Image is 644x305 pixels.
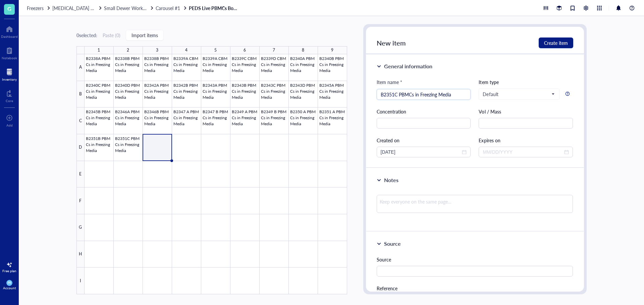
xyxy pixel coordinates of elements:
[377,256,573,263] div: Source
[483,148,563,156] input: MM/DD/YYYY
[52,5,103,11] a: [MEDICAL_DATA] Storage ([PERSON_NAME]/[PERSON_NAME])
[76,107,85,134] div: C
[384,176,398,184] div: Notes
[76,268,85,294] div: I
[98,46,100,55] div: 1
[483,91,554,97] span: Default
[377,38,406,48] span: New item
[2,77,17,81] div: Inventory
[2,45,17,60] a: Notebook
[76,31,97,39] div: 0 selected:
[185,46,187,55] div: 4
[27,5,44,11] span: Freezers
[103,30,120,41] button: Paste (0)
[156,5,180,11] span: Carousel #1
[76,134,85,161] div: D
[156,46,158,55] div: 3
[131,32,158,38] span: Import items
[214,46,217,55] div: 5
[2,67,17,81] a: Inventory
[6,99,13,103] div: Core
[7,4,11,13] span: G
[8,281,11,285] span: PR
[384,62,432,70] div: General information
[52,5,186,11] span: [MEDICAL_DATA] Storage ([PERSON_NAME]/[PERSON_NAME])
[76,214,85,241] div: G
[76,241,85,268] div: H
[381,148,461,156] input: MM/DD/YYYY
[479,78,573,86] div: Item type
[377,108,471,115] div: Concentration
[104,5,187,11] a: Small Dewer Working StorageCarousel #1
[479,137,573,144] div: Expires on
[127,46,129,55] div: 2
[377,137,471,144] div: Created on
[479,108,573,115] div: Vol / Mass
[76,54,85,81] div: A
[377,78,402,86] div: Item name
[273,46,275,55] div: 7
[2,269,16,273] div: Free plan
[539,37,573,48] button: Create item
[331,46,333,55] div: 9
[126,30,164,41] button: Import items
[27,5,51,11] a: Freezers
[6,123,13,127] div: Add
[1,34,18,39] div: Dashboard
[3,286,16,290] div: Account
[76,187,85,214] div: F
[377,285,573,292] div: Reference
[244,46,246,55] div: 6
[302,46,304,55] div: 8
[104,5,166,11] span: Small Dewer Working Storage
[2,56,17,60] div: Notebook
[6,88,13,103] a: Core
[1,24,18,39] a: Dashboard
[76,161,85,188] div: E
[384,240,401,248] div: Source
[76,81,85,108] div: B
[544,40,568,46] span: Create item
[189,5,239,11] a: PEDS Live PBMCs Box #56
